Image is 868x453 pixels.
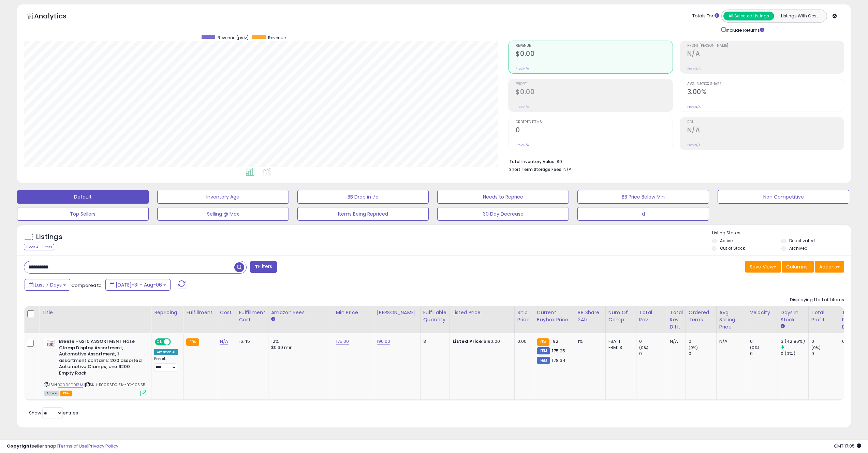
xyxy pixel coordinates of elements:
[423,338,444,345] div: 3
[608,309,633,323] div: Num of Comp.
[336,338,349,345] a: 175.00
[552,357,565,364] span: 178.34
[577,190,709,204] button: BB Price Below Min
[723,12,774,20] button: All Selected Listings
[578,309,603,323] div: BB Share 24h.
[716,26,773,34] div: Include Returns
[745,261,781,273] button: Save View
[687,50,844,59] h2: N/A
[59,338,142,378] b: Breeze - 6210 ASSORTMENT Hose Clamp Display Assortment, Automotive Assortment, 1 assortment conta...
[552,348,565,354] span: 175.25
[719,338,742,345] div: N/A
[577,207,709,221] button: d
[25,279,70,291] button: Last 7 Days
[719,309,744,331] div: Avg Selling Price
[268,35,286,41] span: Revenue
[718,190,849,204] button: Non Competitive
[17,190,149,204] button: Default
[60,391,72,396] span: FBA
[44,338,146,395] div: ASIN:
[563,166,572,173] span: N/A
[687,143,701,147] small: Prev: N/A
[516,105,529,109] small: Prev: N/A
[516,143,529,147] small: Prev: N/A
[689,309,713,323] div: Ordered Items
[186,338,199,346] small: FBA
[516,82,672,86] span: Profit
[516,67,529,71] small: Prev: N/A
[509,157,839,165] li: $0
[834,443,861,449] span: 2025-08-14 17:05 GMT
[271,316,275,322] small: Amazon Fees.
[670,338,680,345] div: N/A
[789,238,815,244] label: Deactivated
[687,88,844,97] h2: 3.00%
[7,443,32,449] strong: Copyright
[720,238,733,244] label: Active
[453,338,484,345] b: Listed Price:
[71,282,103,289] span: Compared to:
[186,309,214,316] div: Fulfillment
[687,126,844,135] h2: N/A
[271,309,330,316] div: Amazon Fees
[786,263,808,270] span: Columns
[377,338,391,345] a: 190.00
[687,120,844,124] span: ROI
[516,44,672,48] span: Revenue
[689,338,716,345] div: 0
[377,309,417,316] div: [PERSON_NAME]
[608,345,631,351] div: FBM: 3
[105,279,171,291] button: [DATE]-31 - Aug-06
[639,345,649,350] small: (0%)
[297,207,429,221] button: Items Being Repriced
[692,13,719,19] div: Totals For
[842,338,853,345] div: 0.00
[687,44,844,48] span: Profit [PERSON_NAME]
[34,11,80,23] h5: Analytics
[537,309,572,323] div: Current Buybox Price
[537,357,550,364] small: FBM
[170,339,181,345] span: OFF
[781,351,808,357] div: 0 (0%)
[509,166,562,172] b: Short Term Storage Fees:
[537,347,550,354] small: FBM
[271,345,328,351] div: $0.30 min
[154,356,178,372] div: Preset:
[116,281,162,288] span: [DATE]-31 - Aug-06
[517,338,529,345] div: 0.00
[781,338,808,345] div: 3 (42.86%)
[687,105,701,109] small: Prev: N/A
[516,120,672,124] span: Ordered Items
[44,338,57,348] img: 51Dh669SKJL._SL40_.jpg
[7,443,118,450] div: seller snap | |
[84,382,146,388] span: | SKU: B009SD0IZM-BC-105.55
[639,351,667,357] div: 0
[271,338,328,345] div: 12%
[88,443,118,449] a: Privacy Policy
[35,281,62,288] span: Last 7 Days
[811,338,839,345] div: 0
[811,345,821,350] small: (0%)
[154,309,180,316] div: Repricing
[239,309,265,323] div: Fulfillment Cost
[551,338,558,345] span: 192
[842,309,855,331] div: Total Profit Diff.
[517,309,531,323] div: Ship Price
[537,338,549,346] small: FBA
[639,309,664,323] div: Total Rev.
[608,338,631,345] div: FBA: 1
[44,391,59,396] span: All listings currently available for purchase on Amazon
[336,309,371,316] div: Min Price
[17,207,149,221] button: Top Sellers
[578,338,600,345] div: 1%
[437,207,569,221] button: 30 Day Decrease
[811,309,836,323] div: Total Profit
[516,50,672,59] h2: $0.00
[689,345,698,350] small: (0%)
[29,410,78,416] span: Show: entries
[781,309,806,323] div: Days In Stock
[220,338,228,345] a: N/A
[750,351,778,357] div: 0
[157,190,289,204] button: Inventory Age
[790,297,844,303] div: Displaying 1 to 1 of 1 items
